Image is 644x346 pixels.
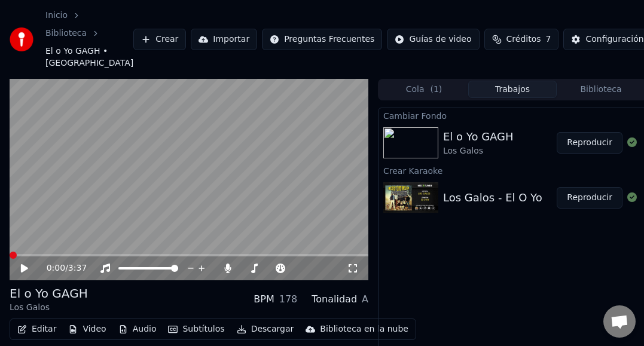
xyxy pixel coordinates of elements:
span: Créditos [506,33,541,45]
a: Chat abierto [603,305,636,338]
span: 7 [546,33,551,45]
div: Los Galos - El O Yo [443,189,542,206]
button: Subtítulos [163,321,229,338]
button: Trabajos [468,81,557,98]
span: ( 1 ) [430,84,442,96]
button: Descargar [232,321,299,338]
button: Créditos7 [484,29,559,50]
button: Crear [133,29,186,50]
div: Los Galos [443,145,514,157]
span: 3:37 [68,262,87,274]
img: youka [10,27,33,51]
span: El o Yo GAGH • [GEOGRAPHIC_DATA] [45,45,133,69]
button: Cola [380,81,468,98]
div: A [362,292,368,307]
div: BPM [254,292,274,307]
div: Tonalidad [312,292,357,307]
button: Reproducir [557,187,622,209]
div: Configuración [585,33,643,45]
button: Video [63,321,111,338]
div: El o Yo GAGH [443,128,514,145]
div: Los Galos [10,302,88,314]
div: Biblioteca en la nube [320,323,408,335]
button: Preguntas Frecuentes [262,29,382,50]
div: El o Yo GAGH [10,285,88,302]
div: 178 [279,292,298,307]
button: Audio [114,321,161,338]
a: Inicio [45,10,68,22]
button: Reproducir [557,132,622,154]
button: Importar [191,29,257,50]
a: Biblioteca [45,27,87,39]
button: Editar [13,321,61,338]
span: 0:00 [47,262,65,274]
nav: breadcrumb [45,10,133,69]
button: Guías de video [387,29,479,50]
div: / [47,262,75,274]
